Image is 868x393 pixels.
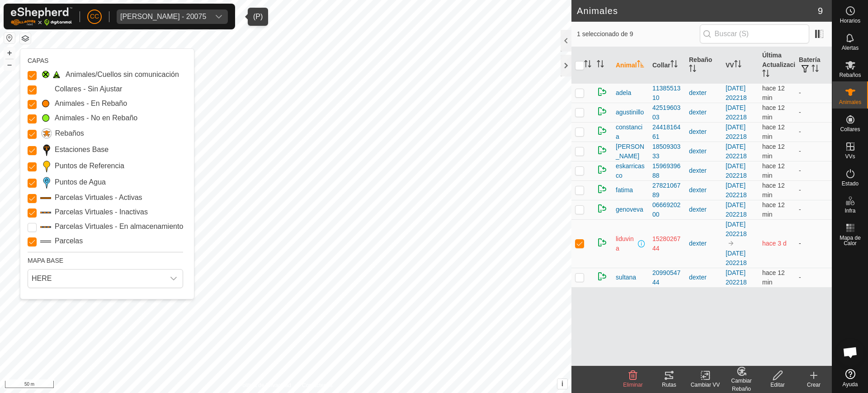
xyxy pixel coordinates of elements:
[726,104,747,121] a: [DATE] 202218
[759,47,795,84] th: Última Actualización
[726,201,747,218] a: [DATE] 202218
[796,381,832,389] div: Crear
[55,144,108,155] label: Estaciones Base
[689,185,718,195] div: dexter
[726,269,747,286] a: [DATE] 202218
[55,161,124,171] label: Puntos de Referencia
[652,234,682,253] div: 1528026744
[762,85,785,101] span: 10 sept 2025, 11:07
[689,273,718,282] div: dexter
[652,103,682,122] div: 4251960303
[561,380,563,388] span: i
[597,125,608,136] img: returning on
[4,59,15,70] button: –
[557,379,567,389] button: i
[726,182,747,199] a: [DATE] 202218
[597,106,608,117] img: returning on
[90,12,99,21] span: CC
[762,143,785,160] span: 10 sept 2025, 11:07
[726,221,747,237] a: [DATE] 202218
[723,377,759,393] div: Cambiar Rebaño
[616,123,645,142] span: constancia
[637,62,644,69] p-sorticon: Activar para ordenar
[577,5,818,16] h2: Animales
[762,71,769,78] p-sorticon: Activar para ordenar
[762,240,787,247] span: 6 sept 2025, 20:07
[762,162,785,179] span: 10 sept 2025, 11:07
[685,47,722,84] th: Rebaño
[577,29,700,39] span: 1 seleccionado de 9
[689,205,718,214] div: dexter
[795,200,832,219] td: -
[839,72,861,78] span: Rebaños
[722,47,759,84] th: VV
[55,128,84,139] label: Rebaños
[597,145,608,156] img: returning on
[597,184,608,194] img: returning on
[843,382,858,387] span: Ayuda
[795,219,832,268] td: -
[649,47,685,84] th: Collar
[652,161,682,180] div: 1596939688
[795,83,832,103] td: -
[20,33,31,44] button: Capas del Mapa
[55,113,137,123] label: Animales - No en Rebaño
[616,273,636,282] span: sultana
[762,104,785,121] span: 10 sept 2025, 11:06
[616,142,645,161] span: [PERSON_NAME]
[795,161,832,180] td: -
[597,271,608,282] img: returning on
[616,205,643,214] span: genoveva
[652,123,682,142] div: 2441816461
[616,108,644,117] span: agustinillo
[165,270,183,288] div: dropdown trigger
[726,143,747,160] a: [DATE] 202218
[652,200,682,219] div: 0666920200
[670,62,678,69] p-sorticon: Activar para ordenar
[795,180,832,200] td: -
[616,161,645,180] span: eskarricasco
[795,268,832,287] td: -
[55,207,148,218] label: Parcelas Virtuales - Inactivas
[762,182,785,199] span: 10 sept 2025, 11:07
[844,208,855,213] span: Infra
[4,33,15,43] button: Restablecer Mapa
[28,270,165,288] span: HERE
[4,47,15,58] button: +
[840,18,860,24] span: Horarios
[689,166,718,175] div: dexter
[616,88,631,98] span: adela
[652,268,682,287] div: 2099054744
[840,127,860,132] span: Collares
[842,45,859,51] span: Alertas
[597,86,608,97] img: returning on
[612,47,649,84] th: Animal
[55,236,83,246] label: Parcelas
[652,142,682,161] div: 1850930333
[689,88,718,98] div: dexter
[652,181,682,200] div: 2782106789
[210,9,228,24] div: dropdown trigger
[689,108,718,117] div: dexter
[795,47,832,84] th: Batería
[597,203,608,214] img: returning on
[811,66,819,73] p-sorticon: Activar para ordenar
[832,365,868,391] a: Ayuda
[727,240,735,247] img: hasta
[845,154,855,159] span: VVs
[700,24,809,43] input: Buscar (S)
[239,381,291,389] a: Política de Privacidad
[795,122,832,142] td: -
[837,339,864,366] div: Chat abierto
[652,84,682,103] div: 1138551310
[302,381,332,389] a: Contáctenos
[55,98,127,109] label: Animales - En Rebaño
[689,147,718,156] div: dexter
[616,234,636,253] span: liduvina
[117,9,210,24] span: Olegario Arranz Rodrigo - 20075
[762,269,785,286] span: 10 sept 2025, 11:07
[120,13,206,20] div: [PERSON_NAME] - 20075
[734,62,741,69] p-sorticon: Activar para ordenar
[842,181,859,186] span: Estado
[584,62,591,69] p-sorticon: Activar para ordenar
